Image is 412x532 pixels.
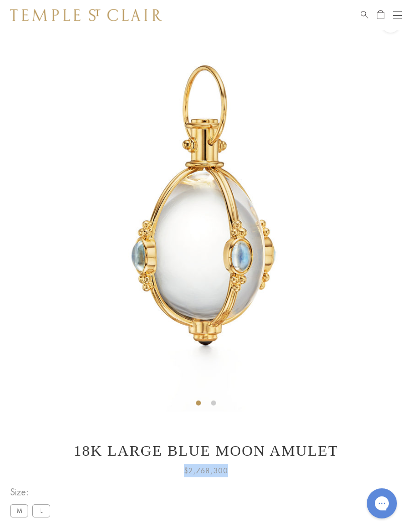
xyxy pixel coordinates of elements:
span: Size: [10,484,54,500]
label: L [32,504,50,517]
a: Open Shopping Bag [377,9,384,21]
button: Open navigation [393,9,402,21]
img: Temple St. Clair [10,9,162,21]
a: Search [361,9,368,21]
label: M [10,504,28,517]
h1: 18K Large Blue Moon Amulet [10,442,402,459]
span: $2,768,300 [184,464,228,477]
iframe: Gorgias live chat messenger [362,485,402,522]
